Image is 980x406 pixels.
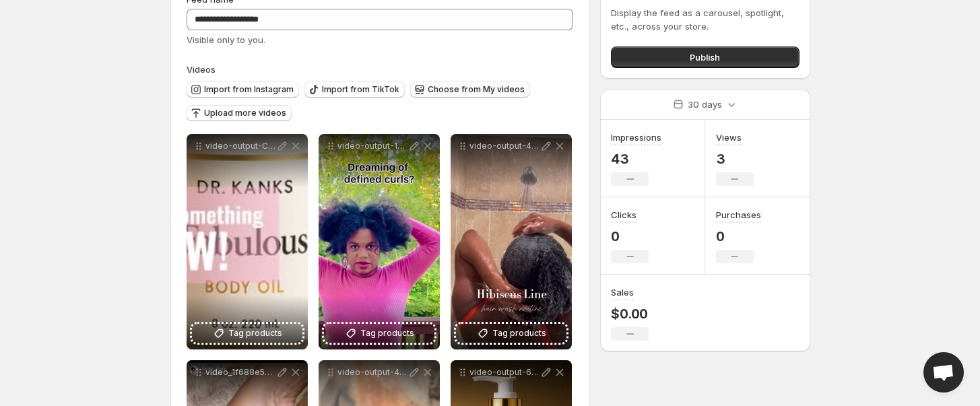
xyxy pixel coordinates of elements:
[228,327,282,340] span: Tag products
[204,84,294,95] span: Import from Instagram
[322,84,399,95] span: Import from TikTok
[611,285,634,299] h3: Sales
[205,141,275,151] p: video-output-CC7B7C5A-5943-4613-925D-20B5ACFB4667-1
[688,98,722,111] p: 30 days
[611,131,661,144] h3: Impressions
[304,81,405,98] button: Import from TikTok
[469,141,540,151] p: video-output-47973D77-475E-42AF-BD71-E3420D83E019
[337,141,407,151] p: video-output-1C79933F-D9C6-4D80-B006-C8535373A026
[492,327,546,340] span: Tag products
[716,208,761,222] h3: Purchases
[611,228,649,244] p: 0
[923,352,964,393] div: Open chat
[187,81,299,98] button: Import from Instagram
[611,46,799,68] button: Publish
[690,50,720,64] span: Publish
[451,134,572,349] div: video-output-47973D77-475E-42AF-BD71-E3420D83E019Tag products
[205,367,275,378] p: video_1f688e54-0074-40c0-97de-790b9bc8d70f
[469,367,540,378] p: video-output-662C1CB1-A5DA-4B11-AB69-4A2363282410-1 1
[204,108,286,119] span: Upload more videos
[456,324,566,343] button: Tag products
[611,208,636,222] h3: Clicks
[611,306,649,322] p: $0.00
[187,105,292,121] button: Upload more videos
[187,64,216,75] span: Videos
[187,134,308,349] div: video-output-CC7B7C5A-5943-4613-925D-20B5ACFB4667-1Tag products
[716,228,761,244] p: 0
[611,6,799,33] p: Display the feed as a carousel, spotlight, etc., across your store.
[337,367,407,378] p: video-output-472E0ED7-4FEA-424F-ADE9-841C74A638F0-1_035db12a-8d70-4fd6-947e-38e1bc4cfdd8
[360,327,414,340] span: Tag products
[611,151,661,167] p: 43
[716,131,742,144] h3: Views
[192,324,302,343] button: Tag products
[187,34,265,45] span: Visible only to you.
[428,84,525,95] span: Choose from My videos
[716,151,754,167] p: 3
[319,134,440,349] div: video-output-1C79933F-D9C6-4D80-B006-C8535373A026Tag products
[324,324,434,343] button: Tag products
[410,81,530,98] button: Choose from My videos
